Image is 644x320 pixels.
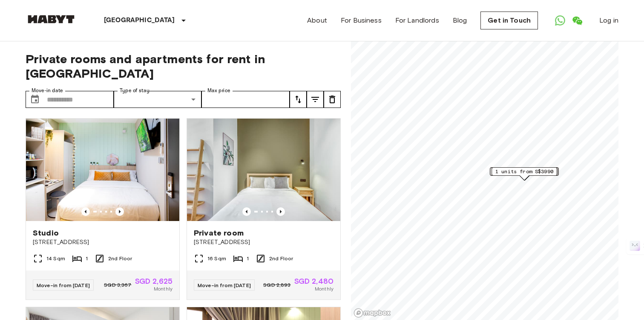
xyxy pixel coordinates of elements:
[453,15,467,26] a: Blog
[341,15,382,26] a: For Business
[495,168,553,175] span: 1 units from S$3990
[104,281,131,289] span: SGD 3,367
[37,282,90,288] span: Move-in from [DATE]
[294,277,333,285] span: SGD 2,480
[86,255,88,262] span: 1
[207,87,230,94] label: Max price
[307,15,327,26] a: About
[324,91,341,108] button: tune
[207,255,226,262] span: 16 Sqm
[290,91,307,108] button: tune
[81,207,90,216] button: Previous image
[26,52,341,81] span: Private rooms and apartments for rent in [GEOGRAPHIC_DATA]
[32,87,63,94] label: Move-in date
[194,228,244,238] span: Private room
[599,15,618,26] a: Log in
[263,281,290,289] span: SGD 2,893
[395,15,439,26] a: For Landlords
[480,12,538,29] a: Get in Touch
[26,15,77,23] img: Habyt
[135,277,172,285] span: SGD 2,625
[187,118,341,300] a: Marketing picture of unit SG-01-021-008-01Previous imagePrevious imagePrivate room[STREET_ADDRESS...
[115,207,124,216] button: Previous image
[154,285,172,293] span: Monthly
[26,118,180,300] a: Marketing picture of unit SG-01-111-002-001Previous imagePrevious imageStudio[STREET_ADDRESS]14 S...
[33,228,59,238] span: Studio
[552,12,569,29] a: Open WhatsApp
[490,167,558,180] div: Map marker
[269,255,293,262] span: 2nd Floor
[120,87,149,94] label: Type of stay
[307,91,324,108] button: tune
[108,255,132,262] span: 2nd Floor
[46,255,65,262] span: 14 Sqm
[104,15,175,26] p: [GEOGRAPHIC_DATA]
[33,238,172,247] span: [STREET_ADDRESS]
[187,119,340,221] img: Marketing picture of unit SG-01-021-008-01
[354,308,391,318] a: Mapbox logo
[242,207,251,216] button: Previous image
[26,119,179,221] img: Marketing picture of unit SG-01-111-002-001
[569,12,586,29] a: Open WeChat
[198,282,251,288] span: Move-in from [DATE]
[276,207,285,216] button: Previous image
[194,238,333,247] span: [STREET_ADDRESS]
[492,167,557,180] div: Map marker
[315,285,333,293] span: Monthly
[247,255,249,262] span: 1
[26,91,43,108] button: Choose date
